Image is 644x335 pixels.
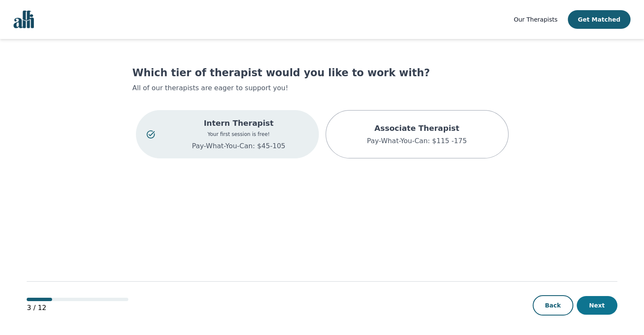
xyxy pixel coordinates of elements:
[133,83,512,93] p: All of our therapists are eager to support you!
[568,10,630,29] button: Get Matched
[14,11,34,28] img: alli logo
[514,16,557,23] span: Our Therapists
[169,131,308,138] p: Your first session is free!
[514,14,557,25] a: Our Therapists
[533,295,573,316] button: Back
[169,117,308,129] p: Intern Therapist
[27,303,128,313] p: 3 / 12
[367,122,467,134] p: Associate Therapist
[577,296,617,315] button: Next
[133,66,512,80] h1: Which tier of therapist would you like to work with?
[367,136,467,146] p: Pay-What-You-Can: $115 -175
[169,141,308,151] p: Pay-What-You-Can: $45-105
